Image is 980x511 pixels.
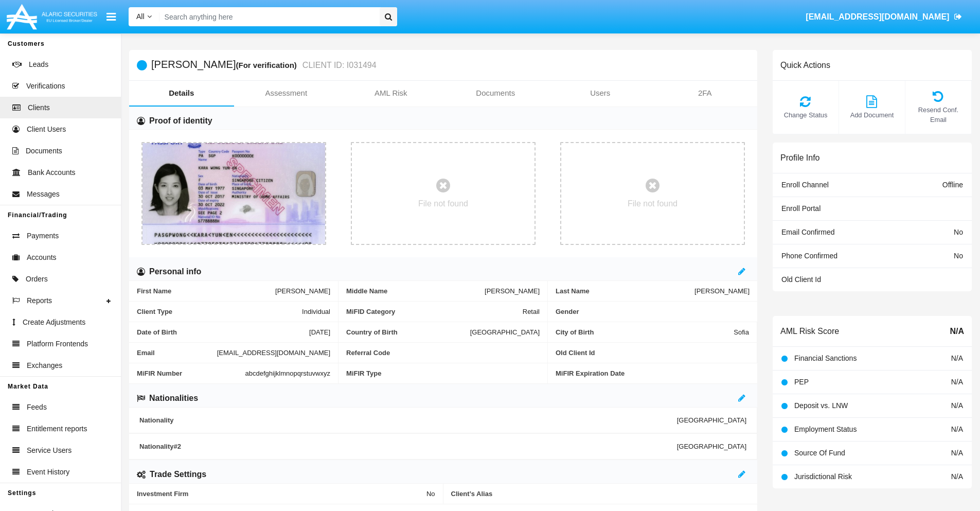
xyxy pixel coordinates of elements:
[136,12,145,21] span: All
[778,110,833,120] span: Change Status
[236,59,299,71] div: (For verification)
[794,472,852,481] span: Jurisdictional Risk
[951,472,963,481] span: N/A
[137,287,275,295] span: First Name
[951,425,963,433] span: N/A
[942,181,963,189] span: Offline
[26,81,65,92] span: Verifications
[302,308,330,315] span: Individual
[951,401,963,410] span: N/A
[677,443,746,450] span: [GEOGRAPHIC_DATA]
[5,2,99,32] img: Logo image
[485,287,540,295] span: [PERSON_NAME]
[470,328,540,336] span: [GEOGRAPHIC_DATA]
[137,490,426,498] span: Investment Firm
[245,369,330,377] span: abcdefghijklmnopqrstuvwxyz
[28,102,50,113] span: Clients
[27,295,52,306] span: Reports
[780,326,839,336] h6: AML Risk Score
[27,339,88,349] span: Platform Frontends
[27,360,62,371] span: Exchanges
[338,81,443,105] a: AML Risk
[794,401,848,410] span: Deposit vs. LNW
[129,81,234,105] a: Details
[954,252,963,260] span: No
[780,153,819,163] h6: Profile Info
[951,449,963,457] span: N/A
[556,349,749,357] span: Old Client Id
[149,115,212,127] h6: Proof of identity
[794,425,857,433] span: Employment Status
[844,110,900,120] span: Add Document
[781,275,821,284] span: Old Client Id
[26,274,48,285] span: Orders
[139,416,677,424] span: Nationality
[556,287,694,295] span: Last Name
[346,369,540,377] span: MiFIR Type
[28,167,76,178] span: Bank Accounts
[149,266,201,277] h6: Personal info
[27,189,60,200] span: Messages
[137,328,309,336] span: Date of Birth
[27,445,72,456] span: Service Users
[27,467,69,478] span: Event History
[151,59,377,71] h5: [PERSON_NAME]
[27,252,57,263] span: Accounts
[27,124,66,135] span: Client Users
[346,287,485,295] span: Middle Name
[150,469,206,480] h6: Trade Settings
[794,449,845,457] span: Source Of Fund
[556,369,750,377] span: MiFIR Expiration Date
[217,349,330,357] span: [EMAIL_ADDRESS][DOMAIN_NAME]
[443,81,548,105] a: Documents
[426,490,435,498] span: No
[346,328,470,336] span: Country of Birth
[781,181,829,189] span: Enroll Channel
[26,146,62,156] span: Documents
[275,287,330,295] span: [PERSON_NAME]
[137,308,302,315] span: Client Type
[556,328,734,336] span: City of Birth
[149,393,198,404] h6: Nationalities
[951,354,963,362] span: N/A
[653,81,758,105] a: 2FA
[159,7,376,26] input: Search
[801,3,967,31] a: [EMAIL_ADDRESS][DOMAIN_NAME]
[523,308,540,315] span: Retail
[27,231,59,241] span: Payments
[27,424,87,434] span: Entitlement reports
[346,349,540,357] span: Referral Code
[27,402,47,413] span: Feeds
[694,287,750,295] span: [PERSON_NAME]
[556,308,750,315] span: Gender
[794,378,809,386] span: PEP
[950,325,964,338] span: N/A
[734,328,749,336] span: Sofia
[781,228,834,236] span: Email Confirmed
[781,204,821,213] span: Enroll Portal
[911,105,966,125] span: Resend Conf. Email
[451,490,750,498] span: Client’s Alias
[129,11,159,22] a: All
[137,369,245,377] span: MiFIR Number
[300,61,377,69] small: CLIENT ID: I031494
[234,81,339,105] a: Assessment
[29,59,48,70] span: Leads
[139,443,677,450] span: Nationality #2
[781,252,838,260] span: Phone Confirmed
[951,378,963,386] span: N/A
[23,317,85,328] span: Create Adjustments
[346,308,523,315] span: MiFID Category
[954,228,963,236] span: No
[806,12,949,21] span: [EMAIL_ADDRESS][DOMAIN_NAME]
[309,328,330,336] span: [DATE]
[794,354,857,362] span: Financial Sanctions
[548,81,653,105] a: Users
[780,60,830,70] h6: Quick Actions
[677,416,746,424] span: [GEOGRAPHIC_DATA]
[137,349,217,357] span: Email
